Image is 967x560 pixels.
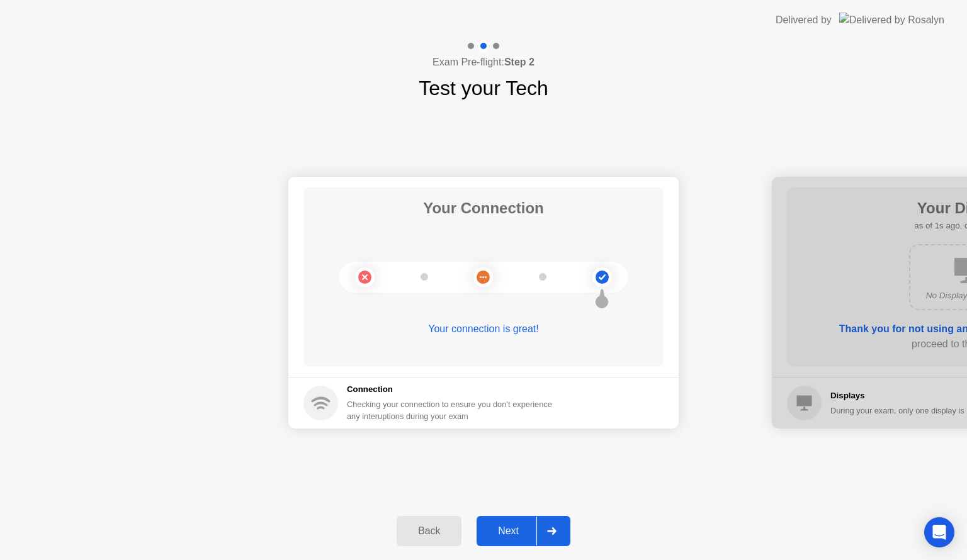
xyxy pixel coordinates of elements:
[924,517,954,547] div: Open Intercom Messenger
[776,13,832,28] div: Delivered by
[347,383,560,396] h5: Connection
[303,322,664,337] div: Your connection is great!
[433,55,534,70] h4: Exam Pre-flight:
[423,197,544,220] h1: Your Connection
[419,73,548,103] h1: Test your Tech
[400,525,458,537] div: Back
[397,516,461,546] button: Back
[477,516,570,546] button: Next
[839,13,944,27] img: Delivered by Rosalyn
[347,398,560,422] div: Checking your connection to ensure you don’t experience any interuptions during your exam
[504,57,534,67] b: Step 2
[480,525,536,537] div: Next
